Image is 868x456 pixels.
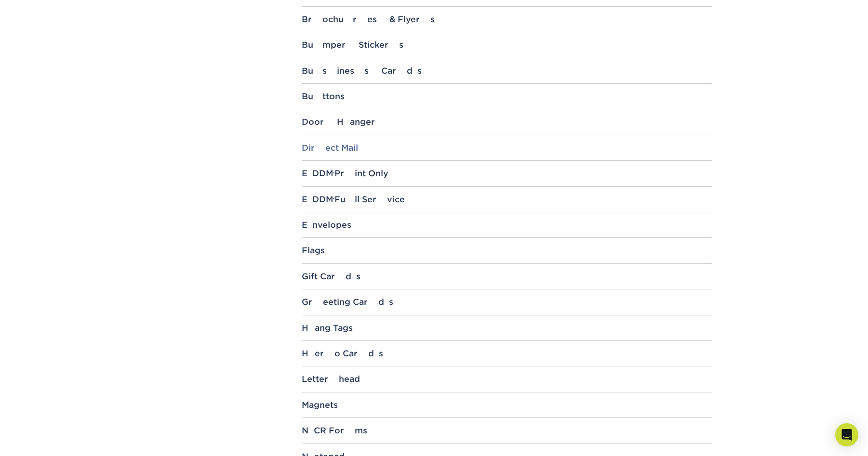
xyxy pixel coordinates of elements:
[2,427,82,453] iframe: Google Customer Reviews
[302,400,712,410] div: Magnets
[302,426,712,435] div: NCR Forms
[835,423,858,446] div: Open Intercom Messenger
[302,272,712,281] div: Gift Cards
[333,197,334,201] small: ®
[302,374,712,384] div: Letterhead
[302,40,712,50] div: Bumper Stickers
[302,143,712,153] div: Direct Mail
[302,91,712,101] div: Buttons
[302,169,712,178] div: EDDM Print Only
[302,323,712,333] div: Hang Tags
[302,14,712,24] div: Brochures & Flyers
[333,171,334,176] small: ®
[302,297,712,307] div: Greeting Cards
[302,349,712,358] div: Hero Cards
[302,195,712,204] div: EDDM Full Service
[302,117,712,127] div: Door Hanger
[302,220,712,230] div: Envelopes
[302,66,712,76] div: Business Cards
[302,246,712,255] div: Flags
